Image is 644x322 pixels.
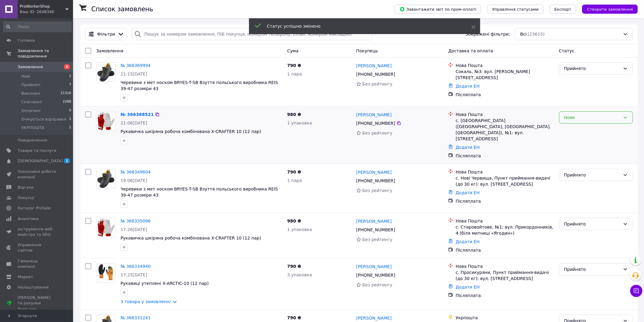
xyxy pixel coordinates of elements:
[18,274,33,280] span: Маркет
[121,72,147,76] span: 21:15[DATE]
[121,264,151,269] a: № 366334940
[18,148,56,153] span: Товари та послуги
[18,258,56,269] span: Гаманець компанії
[456,68,554,81] div: Сокаль, №3: вул. [PERSON_NAME][STREET_ADDRESS]
[121,236,261,240] span: Рукавичка шкіряна робоча комбінована X-CRAFTER 10 (12 пар)
[69,108,71,114] span: 0
[287,112,301,117] span: 980 ₴
[456,169,554,175] div: Нова Пошта
[18,195,34,201] span: Покупці
[550,5,576,14] button: Експорт
[121,121,147,125] span: 21:06[DATE]
[21,74,30,79] span: Нові
[456,62,554,68] div: Нова Пошта
[576,6,638,11] a: Створити замовлення
[18,205,51,211] span: Каталог ProSale
[121,170,151,174] a: № 366349604
[287,178,302,183] span: 1 пара
[456,269,554,282] div: с. Просикуряни, Пункт приймання-видачі (до 30 кг): вул. [STREET_ADDRESS]
[456,315,554,321] div: Укрпошта
[400,6,476,12] span: Завантажити звіт по пром-оплаті
[630,285,642,297] button: Чат з покупцем
[564,172,621,178] div: Прийнято
[121,112,154,117] a: № 366368521
[456,218,554,224] div: Нова Пошта
[395,5,481,14] button: Завантажити звіт по пром-оплаті
[456,239,480,244] a: Додати ЕН
[20,4,65,9] span: ProWorkerShop
[492,7,539,12] span: Управління статусами
[21,82,40,88] span: Прийняті
[97,63,114,82] img: Фото товару
[121,315,151,320] a: № 366331241
[121,129,261,134] span: Рукавичка шкіряна робоча комбінована X-CRAFTER 10 (12 пар)
[456,190,480,195] a: Додати ЕН
[287,264,301,269] span: 790 ₴
[18,285,49,290] span: Налаштування
[69,117,71,122] span: 1
[287,315,301,320] span: 790 ₴
[96,218,115,237] img: Фото товару
[356,264,392,270] a: [PERSON_NAME]
[559,48,575,53] span: Статус
[287,227,312,232] span: 1 упаковка
[97,31,115,37] span: Фільтри
[528,32,545,37] span: (23615)
[96,112,115,131] img: Фото товару
[121,187,278,198] a: Черевики з мет носком BRYES-T-SB Взуття польського виробника REIS 39-47 розміри 43
[18,138,47,143] span: Повідомлення
[18,64,43,70] span: Замовлення
[69,125,71,131] span: 1
[362,131,393,135] span: Без рейтингу
[456,84,480,89] a: Додати ЕН
[356,169,392,175] a: [PERSON_NAME]
[564,65,621,72] div: Прийнято
[456,247,554,253] div: Післяплата
[96,48,123,53] span: Замовлення
[69,74,71,79] span: 2
[362,82,393,86] span: Без рейтингу
[61,91,71,96] span: 21316
[18,295,56,312] span: [PERSON_NAME] та рахунки
[456,292,554,299] div: Післяплата
[18,185,33,190] span: Відгуки
[456,153,554,159] div: Післяплата
[466,31,510,37] span: Збережені фільтри:
[64,64,70,69] span: 2
[121,219,151,223] a: № 366335096
[121,80,278,91] a: Черевики з мет носком BRYES-T-SB Взуття польського виробника REIS 39-47 розміри 43
[18,48,73,59] span: Замовлення та повідомлення
[18,158,63,164] span: [DEMOGRAPHIC_DATA]
[564,266,621,273] div: Прийнято
[456,198,554,204] div: Післяплата
[356,112,392,118] a: [PERSON_NAME]
[456,263,554,269] div: Нова Пошта
[20,9,73,15] div: Ваш ID: 2648346
[21,125,44,131] span: УКРПОШТА
[121,272,147,277] span: 17:25[DATE]
[520,31,527,37] span: Всі
[582,5,638,14] button: Створити замовлення
[96,218,116,237] a: Фото товару
[362,188,393,193] span: Без рейтингу
[356,48,378,53] span: Покупець
[121,281,209,286] a: Рукавиці утеплені X-ARCTIC-10 (12 пар)
[356,315,392,321] a: [PERSON_NAME]
[287,63,301,68] span: 790 ₴
[3,21,72,32] input: Пошук
[121,178,147,183] span: 19:06[DATE]
[121,227,147,232] span: 17:26[DATE]
[555,7,572,12] span: Експорт
[456,285,480,289] a: Додати ЕН
[448,48,493,53] span: Доставка та оплата
[63,99,71,105] span: 2288
[18,216,39,222] span: Аналітика
[287,272,312,277] span: 3 упаковка
[97,169,114,188] img: Фото товару
[487,5,544,14] button: Управління статусами
[121,63,151,68] a: № 366369994
[356,72,395,77] span: [PHONE_NUMBER]
[21,108,40,114] span: Оплачені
